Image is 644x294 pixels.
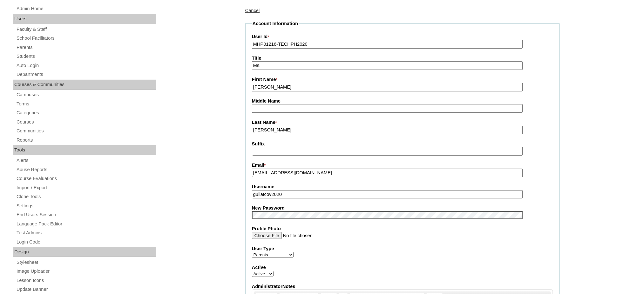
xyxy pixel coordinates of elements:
div: Courses & Communities [13,80,156,90]
a: Alerts [16,157,156,164]
label: First Name [252,76,553,83]
a: Courses [16,118,156,126]
a: Language Pack Editor [16,220,156,228]
a: Reports [16,136,156,144]
a: Abuse Reports [16,166,156,174]
a: Communities [16,127,156,135]
legend: Account Information [252,20,299,27]
a: Image Uploader [16,267,156,275]
a: Campuses [16,91,156,99]
div: Users [13,14,156,24]
a: Terms [16,100,156,108]
a: Stylesheet [16,258,156,266]
a: Students [16,52,156,60]
label: Email [252,162,553,169]
label: AdministratorNotes [252,283,553,290]
a: Course Evaluations [16,175,156,183]
a: Parents [16,43,156,51]
label: Suffix [252,141,553,147]
a: Settings [16,202,156,210]
a: Faculty & Staff [16,25,156,33]
label: Middle Name [252,98,553,104]
a: Clone Tools [16,193,156,201]
a: Departments [16,70,156,78]
a: Cancel [245,8,260,13]
a: Auto Login [16,62,156,70]
label: Last Name [252,119,553,126]
label: Profile Photo [252,225,553,232]
div: Design [13,247,156,257]
label: User Type [252,245,553,252]
a: Test Admins [16,229,156,237]
a: End Users Session [16,211,156,219]
a: School Facilitators [16,34,156,42]
label: Active [252,264,553,271]
a: Lesson Icons [16,277,156,284]
a: Categories [16,109,156,117]
label: Username [252,184,553,190]
a: Login Code [16,238,156,246]
label: Title [252,55,553,62]
div: Tools [13,145,156,155]
label: New Password [252,205,553,211]
a: Update Banner [16,285,156,293]
label: User Id [252,33,553,40]
a: Import / Export [16,184,156,192]
a: Admin Home [16,5,156,13]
